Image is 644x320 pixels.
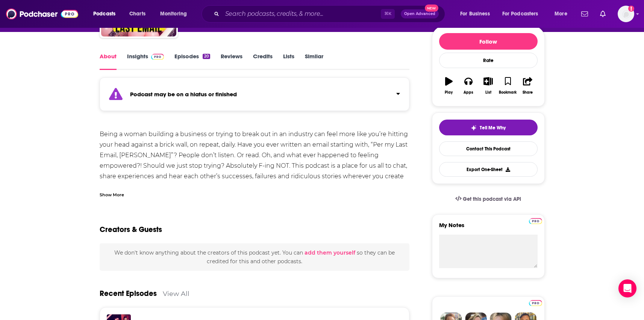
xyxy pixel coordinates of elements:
img: User Profile [618,6,634,22]
span: For Business [460,9,490,19]
a: Episodes20 [174,53,210,70]
a: InsightsPodchaser Pro [127,53,164,70]
button: open menu [549,8,577,20]
span: For Podcasters [502,9,538,19]
button: Open AdvancedNew [401,9,439,18]
button: open menu [88,8,125,20]
a: Credits [253,53,273,70]
button: List [478,72,498,99]
button: Share [518,72,537,99]
div: List [485,90,491,95]
button: Export One-Sheet [439,162,538,177]
button: Bookmark [498,72,518,99]
a: Get this podcast via API [449,190,527,208]
svg: Add a profile image [628,6,634,12]
a: View All [163,290,189,297]
img: tell me why sparkle [471,125,477,131]
div: Search podcasts, credits, & more... [209,5,452,23]
button: open menu [455,8,499,20]
div: Rate [439,53,538,68]
div: 20 [203,54,210,59]
section: Click to expand status details [100,82,410,111]
button: open menu [155,8,197,20]
a: Reviews [221,53,242,70]
span: ⌘ K [381,9,395,19]
button: Show profile menu [618,6,634,22]
span: Podcasts [93,9,115,19]
div: Apps [464,90,473,95]
input: Search podcasts, credits, & more... [222,8,381,20]
button: Play [439,72,459,99]
h2: Creators & Guests [100,225,162,234]
a: Show notifications dropdown [578,8,591,20]
div: Being a woman building a business or trying to break out in an industry can feel more like you’re... [100,129,410,234]
button: tell me why sparkleTell Me Why [439,120,538,135]
span: Tell Me Why [480,125,506,131]
a: About [100,53,117,70]
a: Pro website [529,299,542,306]
img: Podchaser Pro [151,54,164,60]
button: Follow [439,33,538,50]
div: Play [445,90,453,95]
strong: Podcast may be on a hiatus or finished [130,91,237,98]
a: Contact This Podcast [439,141,538,156]
label: My Notes [439,221,538,235]
span: New [425,5,438,12]
a: Show notifications dropdown [597,8,609,20]
div: Bookmark [499,90,517,95]
a: Recent Episodes [100,289,157,298]
a: Charts [124,8,150,20]
a: Pro website [529,217,542,224]
img: Podchaser Pro [529,218,542,224]
div: Share [523,90,533,95]
div: Open Intercom Messenger [618,279,636,297]
span: More [555,9,567,19]
span: Get this podcast via API [463,196,521,202]
span: Open Advanced [404,12,435,16]
button: Apps [459,72,478,99]
span: Monitoring [160,9,187,19]
span: We don't know anything about the creators of this podcast yet . You can so they can be credited f... [114,249,395,264]
button: open menu [497,8,549,20]
a: Similar [305,53,323,70]
button: add them yourself [305,250,355,256]
span: Logged in as rowan.sullivan [618,6,634,22]
img: Podchaser - Follow, Share and Rate Podcasts [6,7,78,21]
a: Lists [283,53,294,70]
span: Charts [129,9,145,19]
img: Podchaser Pro [529,300,542,306]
